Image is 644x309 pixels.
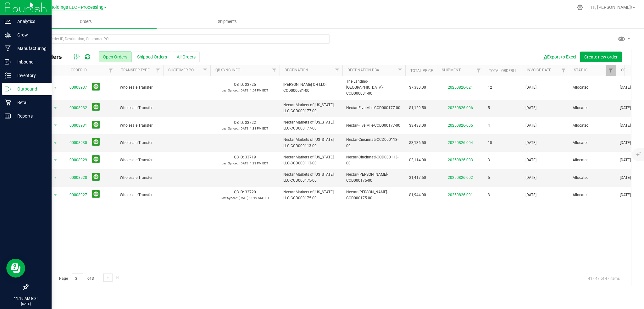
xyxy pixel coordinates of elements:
[525,123,536,129] span: [DATE]
[5,86,11,92] inline-svg: Outbound
[283,119,339,131] span: Nectar Markets of [US_STATE], LLC-CCD000177-00
[5,32,11,38] inline-svg: Grow
[448,141,473,145] a: 20250826-004
[11,45,49,52] p: Manufacturing
[488,123,490,129] span: 4
[69,140,87,146] a: 00008930
[448,175,473,180] a: 20250826-002
[240,162,268,165] span: [DATE] 1:33 PM EDT
[346,137,402,149] span: Nectar-Cincinnati-CCD000113-00
[52,83,59,92] span: select
[5,59,11,65] inline-svg: Inbound
[488,157,490,163] span: 3
[120,157,159,163] span: Wholesale Transfer
[488,85,492,91] span: 12
[448,193,473,197] a: 20250826-001
[168,68,194,72] a: Customer PO
[69,192,87,198] a: 00008927
[240,127,268,130] span: [DATE] 1:38 PM EDT
[525,175,536,181] span: [DATE]
[120,175,159,181] span: Wholesale Transfer
[269,65,280,76] a: Filter
[606,65,616,76] a: Filter
[133,52,171,62] button: Shipped Orders
[11,58,49,66] p: Inbound
[234,155,244,159] span: QB ID:
[574,68,587,72] a: Status
[347,68,379,72] a: Destination DBA
[591,5,632,10] span: Hi, [PERSON_NAME]!
[209,19,245,25] span: Shipments
[106,65,116,76] a: Filter
[239,196,269,200] span: [DATE] 11:19 AM EDT
[52,156,59,165] span: select
[5,45,11,52] inline-svg: Manufacturing
[222,162,239,165] span: Last Synced:
[410,69,433,73] a: Total Price
[52,139,59,147] span: select
[173,52,200,62] button: All Orders
[234,190,244,194] span: QB ID:
[409,140,426,146] span: $3,136.50
[52,191,59,200] span: select
[525,140,536,146] span: [DATE]
[234,82,244,87] span: QB ID:
[3,296,49,301] p: 11:19 AM EDT
[283,82,339,94] span: [PERSON_NAME] OH LLC-CCD000031-00
[153,65,163,76] a: Filter
[11,99,49,106] p: Retail
[240,89,268,92] span: [DATE] 1:54 PM EDT
[120,105,159,111] span: Wholesale Transfer
[283,137,339,149] span: Nectar Markets of [US_STATE], LLC-CCD000113-00
[395,65,405,76] a: Filter
[525,192,536,198] span: [DATE]
[120,85,159,91] span: Wholesale Transfer
[283,154,339,166] span: Nectar Markets of [US_STATE], LLC-CCD000113-00
[157,15,298,28] a: Shipments
[6,259,25,278] iframe: Resource center
[72,273,83,283] input: 3
[576,4,584,10] div: Manage settings
[448,123,473,128] a: 20250826-005
[621,68,643,72] a: Order Date
[5,72,11,79] inline-svg: Inventory
[409,105,426,111] span: $1,129.50
[120,192,159,198] span: Wholesale Transfer
[573,123,612,129] span: Allocated
[69,105,87,111] a: 00008932
[488,175,490,181] span: 5
[22,5,103,10] span: Riviera Creek Holdings LLC - Processing
[11,72,49,79] p: Inventory
[234,120,244,125] span: QB ID:
[285,68,308,72] a: Destination
[245,190,256,194] span: 33720
[409,192,426,198] span: $1,944.00
[99,52,131,62] button: Open Orders
[346,123,402,129] span: Nectar-Five Mile-CCD000177-00
[527,68,551,72] a: Invoice Date
[346,154,402,166] span: Nectar-Cincinnati-CCD000113-00
[332,65,342,76] a: Filter
[474,65,484,76] a: Filter
[442,68,461,72] a: Shipment
[573,175,612,181] span: Allocated
[52,104,59,113] span: select
[5,18,11,25] inline-svg: Analytics
[54,273,99,283] span: Page of 3
[5,99,11,106] inline-svg: Retail
[573,157,612,163] span: Allocated
[71,19,100,25] span: Orders
[584,54,618,59] span: Create new order
[283,102,339,114] span: Nectar Markets of [US_STATE], LLC-CCD000177-00
[573,85,612,91] span: Allocated
[69,85,87,91] a: 00008937
[488,192,490,198] span: 3
[283,172,339,184] span: Nectar Markets of [US_STATE], LLC-CCD000175-00
[71,68,87,72] a: Order ID
[69,175,87,181] a: 00008928
[525,105,536,111] span: [DATE]
[52,121,59,130] span: select
[573,140,612,146] span: Allocated
[409,157,426,163] span: $3,114.00
[15,15,157,28] a: Orders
